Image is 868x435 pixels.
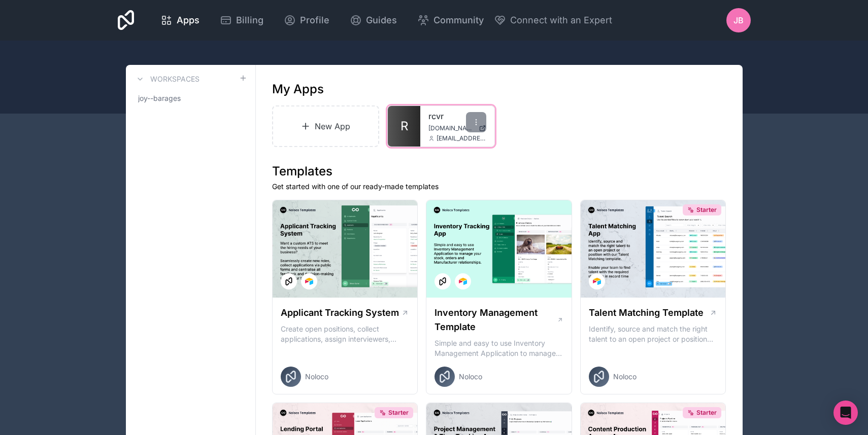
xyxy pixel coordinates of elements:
h1: Templates [272,163,726,179]
p: Simple and easy to use Inventory Management Application to manage your stock, orders and Manufact... [435,338,563,358]
h3: Workspaces [150,74,199,84]
span: joy--barages [138,93,181,103]
span: Noloco [613,372,637,382]
a: Billing [212,9,272,31]
span: Connect with an Expert [510,13,612,27]
button: Connect with an Expert [494,13,612,27]
span: Billing [236,13,263,27]
span: Noloco [459,372,482,382]
span: Apps [177,13,199,27]
span: Profile [300,13,329,27]
p: Get started with one of our ready-made templates [272,182,726,192]
a: Workspaces [134,73,199,85]
p: Create open positions, collect applications, assign interviewers, centralise candidate feedback a... [281,324,410,344]
img: Airtable Logo [305,277,313,285]
a: New App [272,105,380,147]
span: [EMAIL_ADDRESS][DOMAIN_NAME] [437,134,486,142]
span: Starter [696,409,717,417]
a: [DOMAIN_NAME] [428,124,486,132]
a: R [388,106,420,147]
div: Open Intercom Messenger [833,401,858,425]
h1: My Apps [272,81,324,97]
span: Starter [388,409,409,417]
a: Profile [276,9,338,31]
a: Community [409,9,492,31]
span: Starter [696,206,717,214]
span: [DOMAIN_NAME] [428,124,475,132]
a: rcvr [428,110,486,122]
span: Noloco [305,372,328,382]
a: Guides [342,9,405,31]
h1: Talent Matching Template [589,306,704,320]
span: Community [433,13,484,27]
span: JB [733,14,744,26]
p: Identify, source and match the right talent to an open project or position with our Talent Matchi... [589,324,718,344]
a: Apps [152,9,208,31]
span: Guides [366,13,397,27]
span: R [400,118,408,134]
img: Airtable Logo [593,277,601,285]
h1: Inventory Management Template [435,306,556,334]
h1: Applicant Tracking System [281,306,399,320]
img: Airtable Logo [459,277,467,285]
a: joy--barages [134,89,247,107]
